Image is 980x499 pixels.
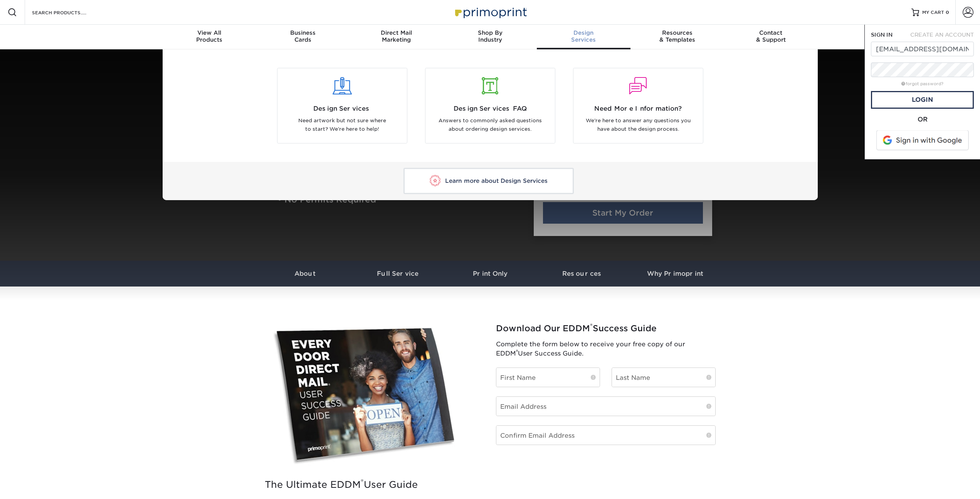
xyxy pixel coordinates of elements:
[630,29,724,43] div: & Templates
[901,81,943,86] a: forgot password?
[256,29,350,43] div: Cards
[579,116,697,134] p: We're here to answer any questions you have about the design process.
[265,321,472,472] img: EDDM Success Guide
[256,25,350,49] a: BusinessCards
[350,29,443,43] div: Marketing
[256,29,350,36] span: Business
[452,4,529,20] img: Primoprint
[871,91,974,109] a: Login
[265,479,472,491] h2: The Ultimate EDDM User Guide
[431,104,549,113] span: Design Services FAQ
[871,42,974,56] input: Email
[445,177,548,184] span: Learn more about Design Services
[910,32,974,38] span: CREATE AN ACCOUNT
[871,32,893,38] span: SIGN IN
[403,168,574,194] a: Learn more about Design Services
[724,25,818,49] a: Contact& Support
[871,115,974,124] div: OR
[350,29,443,36] span: Direct Mail
[350,25,443,49] a: Direct MailMarketing
[537,25,630,49] a: DesignServices
[163,29,256,43] div: Products
[724,29,818,36] span: Contact
[496,324,716,334] h2: Download Our EDDM Success Guide
[946,10,949,15] span: 0
[496,340,716,358] p: Complete the form below to receive your free copy of our EDDM User Success Guide.
[570,68,706,143] a: Need More Information? We're here to answer any questions you have about the design process.
[630,25,724,49] a: Resources& Templates
[283,104,401,113] span: Design Services
[496,454,599,481] iframe: reCAPTCHA
[630,29,724,36] span: Resources
[537,29,630,36] span: Design
[274,68,410,143] a: Design Services Need artwork but not sure where to start? We're here to help!
[579,104,697,113] span: Need More Information?
[537,29,630,43] div: Services
[31,8,106,17] input: SEARCH PRODUCTS.....
[283,116,401,134] p: Need artwork but not sure where to start? We're here to help!
[724,29,818,43] div: & Support
[361,478,364,486] sup: ®
[443,25,537,49] a: Shop ByIndustry
[516,349,518,354] sup: ®
[422,68,558,143] a: Design Services FAQ Answers to commonly asked questions about ordering design services.
[443,29,537,43] div: Industry
[163,25,256,49] a: View AllProducts
[590,322,593,330] sup: ®
[443,29,537,36] span: Shop By
[922,9,944,16] span: MY CART
[163,29,256,36] span: View All
[431,116,549,134] p: Answers to commonly asked questions about ordering design services.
